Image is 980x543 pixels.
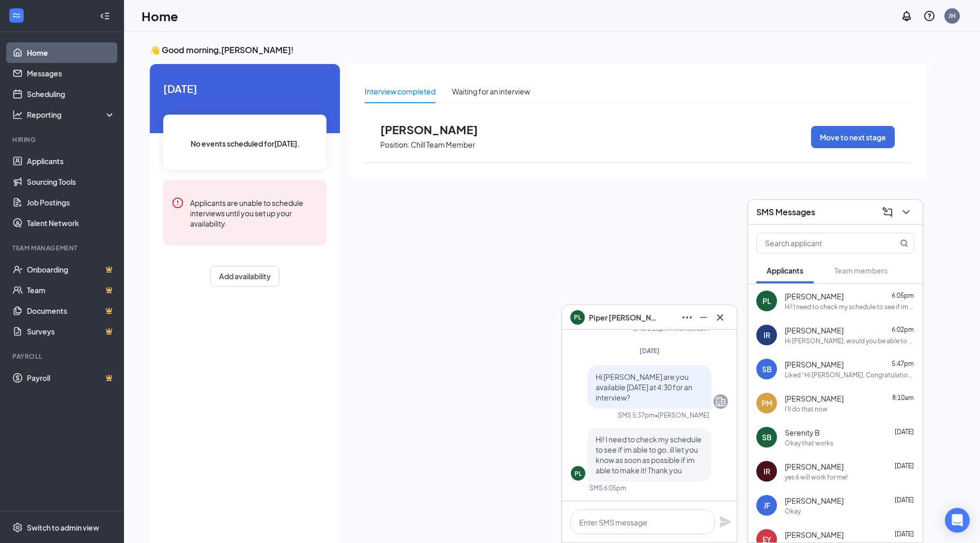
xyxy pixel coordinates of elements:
[785,371,914,379] div: Liked “Hi [PERSON_NAME]. Congratulations, your onsite interview with Dairy Queen for Grill Cook T...
[210,266,279,286] button: Add availability
[163,81,326,97] span: [DATE]
[895,530,914,538] span: [DATE]
[142,7,178,25] h1: Home
[785,405,828,413] div: I'll do that now
[27,368,115,388] a: PayrollCrown
[681,311,693,324] svg: Ellipses
[11,10,22,21] svg: WorkstreamLogo
[411,140,475,150] p: Chill Team Member
[756,206,815,218] h3: SMS Messages
[596,435,702,475] span: Hi! I need to check my schedule to see if im able to go, ill let you know as soon as possible if ...
[761,398,772,408] div: PM
[785,337,914,345] div: Hi [PERSON_NAME], would you be able to come in for a little training [DATE]?
[365,86,435,97] div: Interview completed
[380,123,494,136] span: [PERSON_NAME]
[923,10,936,22] svg: QuestionInfo
[719,516,732,528] svg: Plane
[697,311,710,324] svg: Minimize
[12,352,113,361] div: Payroll
[785,461,844,472] span: [PERSON_NAME]
[834,266,888,275] span: Team members
[764,466,770,476] div: IR
[785,507,801,516] div: Okay
[763,296,771,306] div: PL
[27,84,115,104] a: Scheduling
[785,359,844,370] span: [PERSON_NAME]
[892,360,914,368] span: 5:47pm
[27,300,115,321] a: DocumentsCrown
[12,522,23,533] svg: Settings
[757,233,879,253] input: Search applicant
[762,432,772,442] div: SB
[27,109,116,120] div: Reporting
[712,309,728,326] button: Cross
[27,280,115,300] a: TeamCrown
[695,309,712,326] button: Minimize
[767,266,803,275] span: Applicants
[12,135,113,144] div: Hiring
[895,428,914,436] span: [DATE]
[764,330,770,340] div: IR
[655,411,709,420] span: • [PERSON_NAME]
[27,259,115,280] a: OnboardingCrown
[190,197,318,229] div: Applicants are unable to schedule interviews until you set up your availability.
[898,204,914,220] button: ChevronDown
[714,311,726,324] svg: Cross
[785,302,914,311] div: Hi! I need to check my schedule to see if im able to go, ill let you know as soon as possible if ...
[879,204,896,220] button: ComposeMessage
[785,291,844,301] span: [PERSON_NAME]
[948,11,956,20] div: JH
[27,171,115,192] a: Sourcing Tools
[785,530,844,540] span: [PERSON_NAME]
[785,496,844,506] span: [PERSON_NAME]
[785,393,844,404] span: [PERSON_NAME]
[679,309,695,326] button: Ellipses
[785,427,820,438] span: Serenity B
[452,86,530,97] div: Waiting for an interview
[785,439,833,448] div: Okay that works
[892,394,914,402] span: 8:10am
[640,347,660,355] span: [DATE]
[589,312,661,323] span: Piper [PERSON_NAME]
[900,10,913,22] svg: Notifications
[900,239,908,247] svg: MagnifyingGlass
[191,138,300,149] span: No events scheduled for [DATE] .
[27,213,115,233] a: Talent Network
[892,292,914,299] span: 6:05pm
[27,522,99,533] div: Switch to admin view
[380,140,410,150] p: Position:
[12,109,23,120] svg: Analysis
[714,395,727,408] svg: Company
[895,496,914,504] span: [DATE]
[172,197,184,209] svg: Error
[12,244,113,252] div: Team Management
[895,462,914,470] span: [DATE]
[900,206,912,218] svg: ChevronDown
[785,325,844,336] span: [PERSON_NAME]
[945,508,970,533] div: Open Intercom Messenger
[100,11,110,21] svg: Collapse
[596,372,692,402] span: Hi [PERSON_NAME] are you available [DATE] at 4:30 for an interview?
[892,326,914,333] span: 6:02pm
[27,63,115,84] a: Messages
[618,411,655,420] div: SMS 5:37pm
[27,42,115,63] a: Home
[881,206,894,218] svg: ComposeMessage
[785,473,848,482] div: yes 6 will work for me!
[574,469,582,478] div: PL
[764,500,770,510] div: JF
[27,151,115,171] a: Applicants
[762,364,772,374] div: SB
[27,192,115,213] a: Job Postings
[27,321,115,342] a: SurveysCrown
[811,126,895,148] button: Move to next stage
[589,484,626,492] div: SMS 6:05pm
[150,44,927,56] h3: 👋 Good morning, [PERSON_NAME] !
